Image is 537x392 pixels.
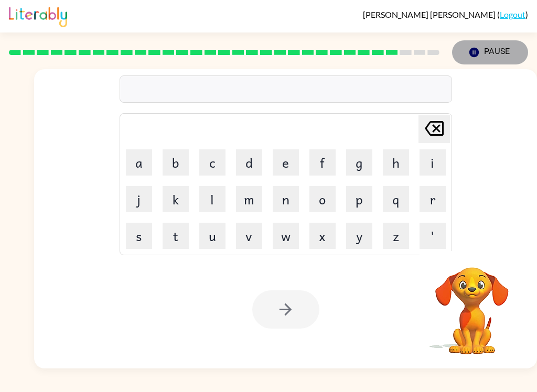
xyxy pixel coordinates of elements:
button: ' [420,223,446,249]
button: g [346,149,372,176]
button: x [309,223,336,249]
a: Logout [500,9,525,19]
button: c [199,149,225,176]
button: b [163,149,189,176]
button: k [163,186,189,212]
img: Literably [9,4,67,27]
button: f [309,149,336,176]
button: w [273,223,299,249]
button: h [383,149,409,176]
button: a [126,149,152,176]
video: Your browser must support playing .mp4 files to use Literably. Please try using another browser. [420,251,524,356]
button: d [236,149,262,176]
button: q [383,186,409,212]
button: j [126,186,152,212]
button: o [309,186,336,212]
button: e [273,149,299,176]
button: Pause [452,40,528,64]
span: [PERSON_NAME] [PERSON_NAME] [363,9,497,19]
button: y [346,223,372,249]
button: s [126,223,152,249]
button: p [346,186,372,212]
button: n [273,186,299,212]
button: r [420,186,446,212]
button: v [236,223,262,249]
div: ( ) [363,9,528,19]
button: i [420,149,446,176]
button: z [383,223,409,249]
button: l [199,186,225,212]
button: u [199,223,225,249]
button: m [236,186,262,212]
button: t [163,223,189,249]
